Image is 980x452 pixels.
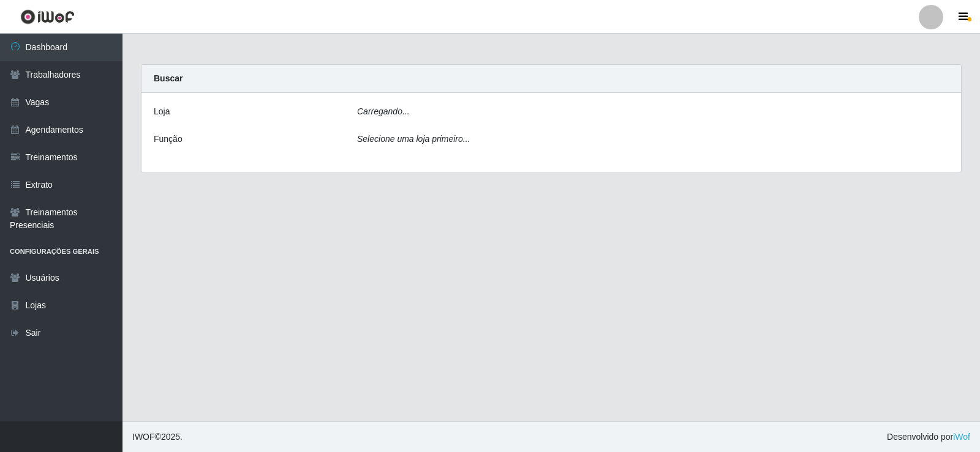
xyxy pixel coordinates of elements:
label: Loja [154,105,170,118]
label: Função [154,133,183,146]
i: Carregando... [357,106,410,116]
i: Selecione uma loja primeiro... [357,134,470,144]
img: CoreUI Logo [20,9,75,24]
a: iWof [953,432,970,442]
strong: Buscar [154,73,183,83]
span: IWOF [132,432,155,442]
span: © 2025 . [132,431,183,443]
span: Desenvolvido por [887,431,970,443]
